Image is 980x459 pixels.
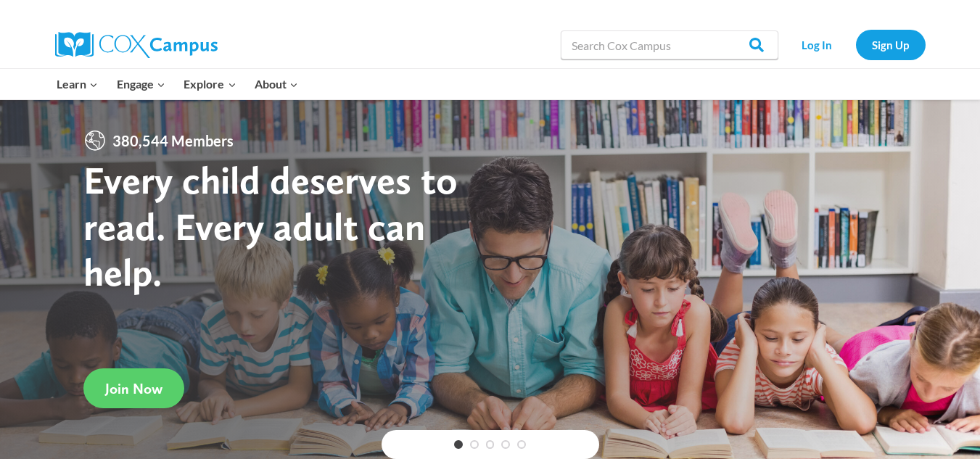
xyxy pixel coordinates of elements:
[83,368,184,408] a: Join Now
[184,75,236,94] span: Explore
[517,440,526,449] a: 5
[454,440,463,449] a: 1
[117,75,165,94] span: Engage
[57,75,98,94] span: Learn
[83,157,458,295] strong: Every child deserves to read. Every adult can help.
[561,30,778,59] input: Search Cox Campus
[470,440,479,449] a: 2
[48,69,308,99] nav: Primary Navigation
[107,129,239,152] span: 380,544 Members
[255,75,298,94] span: About
[105,380,162,397] span: Join Now
[856,30,926,59] a: Sign Up
[55,32,218,58] img: Cox Campus
[786,30,926,59] nav: Secondary Navigation
[786,30,849,59] a: Log In
[486,440,495,449] a: 3
[501,440,510,449] a: 4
